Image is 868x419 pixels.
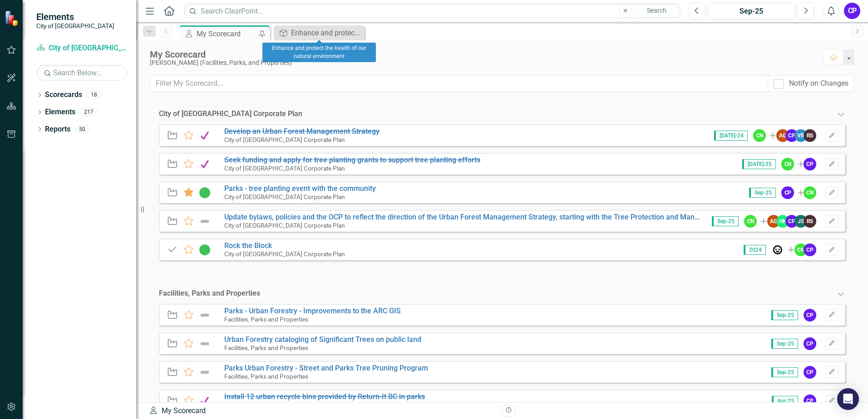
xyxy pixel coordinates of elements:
span: Search [647,7,666,14]
img: Not Defined [199,216,211,227]
div: 217 [80,108,98,116]
img: Russ Brummer [771,244,784,256]
input: Search Below... [36,65,127,81]
div: CP [804,158,816,171]
small: Facilities, Parks and Properties [224,316,308,323]
small: Facilities, Parks and Properties [224,373,308,380]
span: Sep-25 [771,339,798,349]
div: Facilities, Parks and Properties [159,288,260,299]
div: My Scorecard [149,406,495,416]
span: [DATE]-25 [742,159,776,169]
img: Complete [199,159,211,170]
div: CN [794,244,807,256]
a: Seek funding and apply for tree planting grants to support tree planting efforts [224,156,480,164]
button: Sep-25 [708,3,795,19]
a: Rock the Block [224,241,272,250]
div: JS [794,215,807,228]
div: [PERSON_NAME] (Facilities, Parks, and Properties) [150,59,814,66]
div: VR [794,129,807,142]
small: Facilities, Parks and Properties [224,344,308,351]
div: CP [804,366,816,379]
button: Search [634,5,680,17]
div: CN [804,186,816,199]
div: 50 [75,125,89,133]
small: City of [GEOGRAPHIC_DATA] [36,22,114,29]
div: My Scorecard [150,49,814,59]
div: Notify on Changes [789,78,848,89]
small: City of [GEOGRAPHIC_DATA] Corporate Plan [224,165,345,172]
div: Enhance and protect the health of our natural environment [291,27,362,39]
small: City of [GEOGRAPHIC_DATA] Corporate Plan [224,136,345,143]
small: City of [GEOGRAPHIC_DATA] Corporate Plan [224,222,345,229]
div: CP [804,244,816,256]
div: RS [804,129,816,142]
div: CP [804,309,816,322]
a: Parks - Urban Forestry - Improvements to the ARC GIS [224,307,401,315]
small: City of [GEOGRAPHIC_DATA] Corporate Plan [224,250,345,258]
div: CN [744,215,757,228]
span: [DATE]-24 [714,131,748,141]
a: Update bylaws, policies and the OCP to reflect the direction of the Urban Forest Management Strat... [224,213,745,221]
div: CP [804,337,816,350]
button: CP [844,3,860,19]
a: City of [GEOGRAPHIC_DATA] Corporate Plan [36,43,127,54]
div: 18 [87,91,101,99]
span: 2024 [744,245,766,255]
div: City of [GEOGRAPHIC_DATA] Corporate Plan [159,109,302,119]
img: In Progress [199,244,211,255]
div: CP [785,215,798,228]
a: Urban Forestry cataloging of Significant Trees on public land [224,335,421,344]
img: Not Defined [199,367,211,378]
a: Reports [45,124,70,135]
input: Search ClearPoint... [184,3,682,19]
div: CP [785,129,798,142]
img: Not Defined [199,310,211,321]
div: AG [776,129,789,142]
a: Parks Urban Forestry - Street and Parks Tree Pruning Program [224,364,428,372]
img: Not Defined [199,338,211,349]
div: CN [781,158,794,171]
span: Sep-25 [771,310,798,320]
div: RS [804,215,816,228]
div: CP [804,395,816,407]
a: Enhance and protect the health of our natural environment [276,27,362,39]
a: Scorecards [45,90,82,100]
small: City of [GEOGRAPHIC_DATA] Corporate Plan [224,193,345,200]
img: Complete [199,130,211,141]
input: Filter My Scorecard... [150,75,768,92]
a: Install 12 urban recycle bins provided by Return-It BC in parks [224,392,425,401]
a: Develop an Urban Forest Management Strategy [224,127,380,136]
div: My Scorecard [197,28,256,39]
a: Parks - tree planting event with the community [224,184,376,193]
small: Facilities, Parks and Properties [224,401,308,409]
div: CN [753,129,766,142]
span: Apr-25 [772,396,798,406]
div: CP [781,186,794,199]
div: HN [776,215,789,228]
span: Sep-25 [771,367,798,377]
span: Sep-25 [712,216,739,226]
div: AG [767,215,780,228]
img: Complete [199,395,211,406]
img: ClearPoint Strategy [4,10,21,26]
div: Enhance and protect the health of our natural environment [262,43,376,62]
span: Sep-25 [749,188,776,198]
div: Sep-25 [711,6,792,17]
div: Open Intercom Messenger [837,388,859,410]
a: Elements [45,107,75,117]
span: Elements [36,11,114,22]
img: In Progress [199,187,211,198]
